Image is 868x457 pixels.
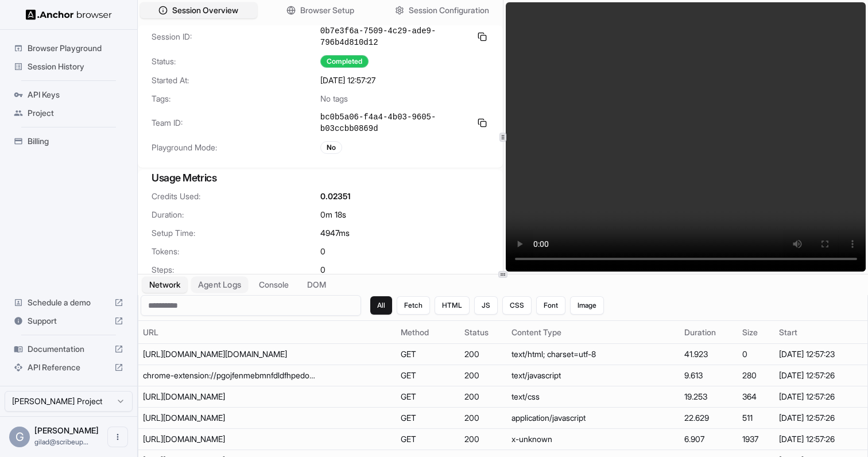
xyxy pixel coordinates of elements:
[409,5,489,16] span: Session Configuration
[152,117,320,129] span: Team ID:
[460,344,507,365] td: 200
[152,227,320,239] span: Setup Time:
[152,31,320,42] span: Session ID:
[28,362,110,373] span: API Reference
[507,429,680,450] td: x-unknown
[143,370,315,381] div: chrome-extension://pgojfenmebmnfdldfhpedoakbgbbbbmj/injectedPatch.js
[9,57,128,76] div: Session History
[396,429,460,450] td: GET
[460,408,507,429] td: 200
[34,437,88,446] span: gilad@scribeup.io
[320,264,325,276] span: 0
[152,246,320,257] span: Tokens:
[143,391,315,402] div: https://assets.nflxext.com/web/ffe/wp/@nf-web-ui/ui-shared/dist/less/pages/clcs/shared.fd4b86a52d...
[9,39,128,57] div: Browser Playground
[370,296,392,315] button: All
[680,344,738,365] td: 41.923
[680,365,738,386] td: 9.613
[460,429,507,450] td: 200
[143,327,392,338] div: URL
[396,386,460,408] td: GET
[680,408,738,429] td: 22.629
[28,343,110,355] span: Documentation
[320,55,369,68] div: Completed
[152,142,320,153] span: Playground Mode:
[9,293,128,312] div: Schedule a demo
[320,111,471,134] span: bc0b5a06-f4a4-4b03-9605-b03ccbb0869d
[474,296,498,315] button: JS
[320,75,375,86] span: [DATE] 12:57:27
[28,297,110,308] span: Schedule a demo
[460,365,507,386] td: 200
[152,209,320,220] span: Duration:
[152,75,320,86] span: Started At:
[28,42,123,54] span: Browser Playground
[507,386,680,408] td: text/css
[507,365,680,386] td: text/javascript
[570,296,604,315] button: Image
[774,429,867,450] td: [DATE] 12:57:26
[26,9,112,20] img: Anchor Logo
[28,89,123,100] span: API Keys
[396,408,460,429] td: GET
[774,365,867,386] td: [DATE] 12:57:26
[738,429,774,450] td: 1937
[152,170,489,186] h3: Usage Metrics
[464,327,502,338] div: Status
[320,246,325,257] span: 0
[300,5,354,16] span: Browser Setup
[738,365,774,386] td: 280
[152,56,320,67] span: Status:
[9,104,128,122] div: Project
[9,312,128,330] div: Support
[774,408,867,429] td: [DATE] 12:57:26
[28,135,123,147] span: Billing
[34,425,99,435] span: Gilad Spitzer
[507,408,680,429] td: application/javascript
[107,427,128,447] button: Open menu
[320,209,346,220] span: 0m 18s
[435,296,470,315] button: HTML
[28,107,123,119] span: Project
[320,191,350,202] span: 0.02351
[320,227,350,239] span: 4947 ms
[742,327,770,338] div: Size
[396,365,460,386] td: GET
[320,93,348,104] span: No tags
[536,296,565,315] button: Font
[738,386,774,408] td: 364
[774,386,867,408] td: [DATE] 12:57:26
[9,358,128,377] div: API Reference
[9,340,128,358] div: Documentation
[143,412,315,424] div: https://help.nflxext.com/helpcenter/OneTrust/oneTrust_production_2025-07-24/scripttemplates/otSDK...
[779,327,863,338] div: Start
[143,433,315,445] div: https://logs.netflix.com/log/wwwhead/cl/2?fetchType=js&eventType=WebsiteDetect&modalView=clcsLayout
[680,386,738,408] td: 19.253
[680,429,738,450] td: 6.907
[152,93,320,104] span: Tags:
[320,25,471,48] span: 0b7e3f6a-7509-4c29-ade9-796b4d810d12
[191,277,249,293] button: Agent Logs
[460,386,507,408] td: 200
[28,61,123,72] span: Session History
[738,408,774,429] td: 511
[300,277,333,293] button: DOM
[172,5,238,16] span: Session Overview
[152,264,320,276] span: Steps:
[9,427,30,447] div: G
[396,344,460,365] td: GET
[774,344,867,365] td: [DATE] 12:57:23
[152,191,320,202] span: Credits Used:
[9,86,128,104] div: API Keys
[252,277,296,293] button: Console
[142,277,187,293] button: Network
[507,344,680,365] td: text/html; charset=utf-8
[401,327,455,338] div: Method
[684,327,733,338] div: Duration
[397,296,430,315] button: Fetch
[320,141,342,154] div: No
[502,296,532,315] button: CSS
[28,315,110,327] span: Support
[738,344,774,365] td: 0
[9,132,128,150] div: Billing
